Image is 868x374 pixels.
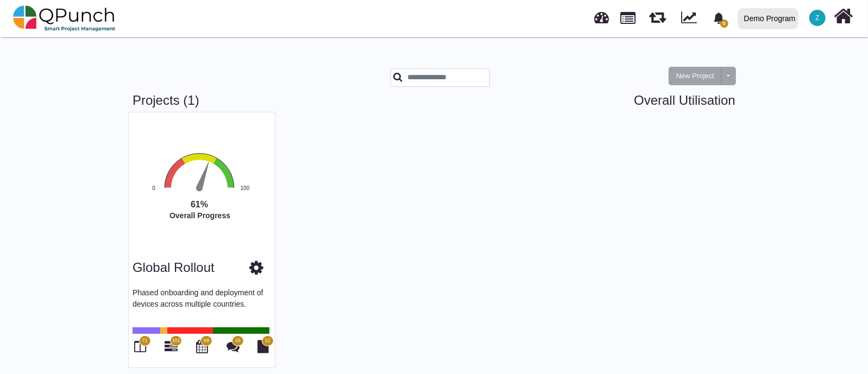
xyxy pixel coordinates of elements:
[713,12,725,24] svg: bell fill
[196,340,208,353] i: Calendar
[709,8,728,28] div: Notification
[165,344,178,353] a: 101
[707,1,733,35] a: bell fill0
[595,7,609,23] span: Dashboard
[258,340,269,353] i: Document Library
[133,260,215,276] h3: Global Rollout
[13,2,116,35] img: qpunch-sp.fa6292f.png
[133,287,271,320] p: Phased onboarding and deployment of devices across multiple countries.
[133,93,735,109] h3: Projects (1)
[720,20,728,28] span: 0
[669,67,722,85] button: New Project
[142,337,147,345] span: 71
[126,151,294,252] svg: Interactive chart
[172,337,180,345] span: 101
[241,185,250,191] text: 100
[744,9,796,28] div: Demo Program
[621,7,636,24] span: Projects
[191,200,208,209] text: 61%
[676,1,707,36] div: Dynamic Report
[227,340,240,353] i: Punch Discussions
[634,93,735,109] a: Overall Utilisation
[165,340,178,353] i: Gantt
[733,1,803,36] a: Demo Program
[135,340,147,353] i: Board
[235,337,241,345] span: 26
[126,151,294,252] div: Overall Progress. Highcharts interactive chart.
[834,6,853,27] i: Home
[649,5,666,23] span: Waves
[265,337,270,345] span: 12
[204,337,209,345] span: 68
[803,1,832,35] a: Z
[196,161,212,189] path: 61 %. Speed.
[809,10,826,26] span: Zain
[133,260,215,275] a: Global Rollout
[169,211,230,220] text: Overall Progress
[815,15,819,21] span: Z
[152,185,155,191] text: 0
